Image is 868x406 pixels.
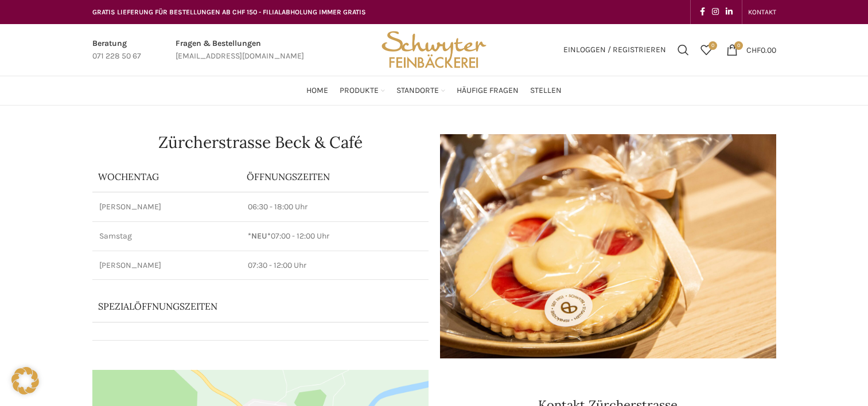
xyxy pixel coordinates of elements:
[742,1,782,24] div: Secondary navigation
[396,79,445,102] a: Standorte
[98,170,236,183] p: Wochentag
[306,79,328,102] a: Home
[247,170,422,183] p: ÖFFNUNGSZEITEN
[99,260,235,271] p: [PERSON_NAME]
[340,85,379,96] span: Produkte
[92,8,366,16] span: GRATIS LIEFERUNG FÜR BESTELLUNGEN AB CHF 150 - FILIALABHOLUNG IMMER GRATIS
[709,4,722,20] a: Instagram social link
[396,85,439,96] span: Standorte
[734,41,743,50] span: 0
[248,260,421,271] p: 07:30 - 12:00 Uhr
[695,38,718,61] div: Meine Wunschliste
[248,201,421,213] p: 06:30 - 18:00 Uhr
[176,37,304,63] a: Infobox link
[748,1,776,24] a: KONTAKT
[709,41,717,50] span: 0
[306,85,328,96] span: Home
[721,38,782,61] a: 0 CHF0.00
[563,46,666,54] span: Einloggen / Registrieren
[98,300,391,313] p: Spezialöffnungszeiten
[746,45,761,54] span: CHF
[695,38,718,61] a: 0
[87,79,782,102] div: Main navigation
[457,79,519,102] a: Häufige Fragen
[748,8,776,16] span: KONTAKT
[377,24,490,76] img: Bäckerei Schwyter
[530,85,562,96] span: Stellen
[340,79,385,102] a: Produkte
[746,45,776,54] bdi: 0.00
[672,38,695,61] a: Suchen
[530,79,562,102] a: Stellen
[696,4,709,20] a: Facebook social link
[377,44,490,54] a: Site logo
[92,37,141,63] a: Infobox link
[558,38,672,61] a: Einloggen / Registrieren
[248,231,421,242] p: 07:00 - 12:00 Uhr
[99,231,235,242] p: Samstag
[457,85,519,96] span: Häufige Fragen
[722,4,736,20] a: Linkedin social link
[92,134,429,150] h1: Zürcherstrasse Beck & Café
[99,201,235,213] p: [PERSON_NAME]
